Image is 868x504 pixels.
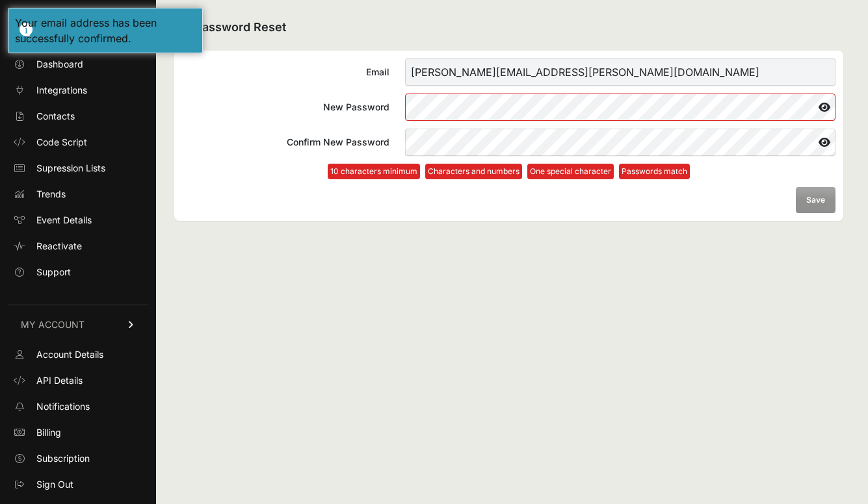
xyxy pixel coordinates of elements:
[619,164,690,179] li: Passwords match
[405,94,835,121] input: New Password
[36,426,61,439] span: Billing
[36,188,66,201] span: Trends
[36,348,103,361] span: Account Details
[8,106,148,127] a: Contacts
[8,422,148,443] a: Billing
[328,164,420,179] li: 10 characters minimum
[182,136,389,149] div: Confirm New Password
[8,396,148,417] a: Notifications
[8,448,148,469] a: Subscription
[405,129,835,156] input: Confirm New Password
[36,214,92,227] span: Event Details
[36,136,87,149] span: Code Script
[8,305,148,344] a: MY ACCOUNT
[36,58,83,71] span: Dashboard
[36,110,75,123] span: Contacts
[8,54,148,75] a: Dashboard
[8,236,148,257] a: Reactivate
[8,210,148,231] a: Event Details
[174,18,843,38] h2: Password Reset
[36,162,105,175] span: Supression Lists
[36,266,71,279] span: Support
[8,370,148,391] a: API Details
[8,184,148,205] a: Trends
[8,158,148,179] a: Supression Lists
[527,164,614,179] li: One special character
[15,15,196,46] div: Your email address has been successfully confirmed.
[36,240,82,253] span: Reactivate
[36,84,87,97] span: Integrations
[405,58,835,86] input: Email
[8,80,148,101] a: Integrations
[8,262,148,283] a: Support
[8,344,148,365] a: Account Details
[36,452,90,465] span: Subscription
[36,374,83,387] span: API Details
[182,66,389,79] div: Email
[8,132,148,153] a: Code Script
[182,101,389,114] div: New Password
[8,474,148,495] a: Sign Out
[36,400,90,413] span: Notifications
[425,164,522,179] li: Characters and numbers
[21,318,85,331] span: MY ACCOUNT
[36,478,73,491] span: Sign Out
